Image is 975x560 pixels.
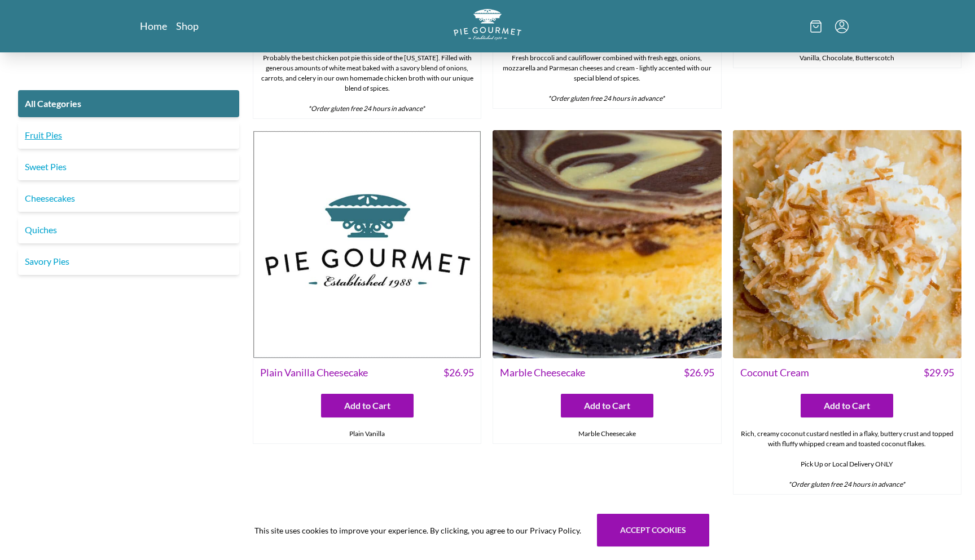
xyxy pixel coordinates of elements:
[734,48,961,68] div: Vanilla, Chocolate, Butterscotch
[733,130,961,358] img: Coconut Cream
[824,399,870,412] span: Add to Cart
[308,104,425,113] em: *Order gluten free 24 hours in advance*
[740,365,809,380] span: Coconut Cream
[454,9,521,43] a: Logo
[253,424,481,443] div: Plain Vanilla
[584,399,630,412] span: Add to Cart
[561,394,653,417] button: Add to Cart
[18,90,239,117] a: All Categories
[18,248,239,275] a: Savory Pies
[18,185,239,212] a: Cheesecakes
[684,365,714,380] span: $ 26.95
[344,399,390,412] span: Add to Cart
[321,394,414,417] button: Add to Cart
[254,525,581,536] span: This site uses cookies to improve your experience. By clicking, you agree to our Privacy Policy.
[18,153,239,180] a: Sweet Pies
[788,480,905,488] em: *Order gluten free 24 hours in advance*
[443,365,474,380] span: $ 26.95
[597,514,709,546] button: Accept cookies
[253,130,481,358] img: Plain Vanilla Cheesecake
[454,9,521,40] img: logo
[140,19,167,33] a: Home
[260,365,368,380] span: Plain Vanilla Cheesecake
[18,216,239,243] a: Quiches
[924,365,954,380] span: $ 29.95
[801,394,893,417] button: Add to Cart
[734,424,961,494] div: Rich, creamy coconut custard nestled in a flaky, buttery crust and topped with fluffy whipped cre...
[548,94,665,103] em: *Order gluten free 24 hours in advance*
[493,48,721,108] div: Fresh broccoli and cauliflower combined with fresh eggs, onions, mozzarella and Parmesan cheeses ...
[253,48,481,118] div: Probably the best chicken pot pie this side of the [US_STATE]. Filled with generous amounts of wh...
[835,20,849,33] button: Menu
[18,122,239,149] a: Fruit Pies
[500,365,585,380] span: Marble Cheesecake
[493,130,721,358] img: Marble Cheesecake
[493,424,721,443] div: Marble Cheesecake
[176,19,199,33] a: Shop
